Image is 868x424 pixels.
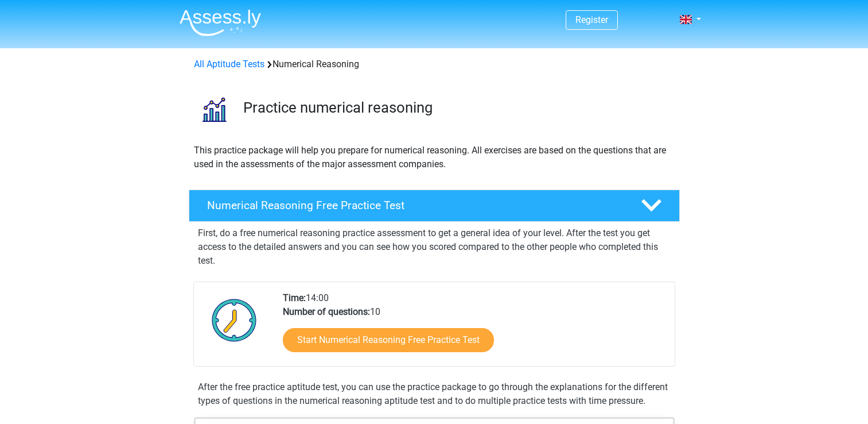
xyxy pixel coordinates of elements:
[243,99,671,117] h3: Practice numerical reasoning
[189,57,679,71] div: Numerical Reasoning
[274,291,674,366] div: 14:00 10
[283,292,306,303] b: Time:
[184,190,684,222] a: Numerical Reasoning Free Practice Test
[575,14,608,25] a: Register
[194,59,264,70] a: All Aptitude Tests
[205,291,263,349] img: Clock
[207,199,622,212] h4: Numerical Reasoning Free Practice Test
[193,380,675,408] div: After the free practice aptitude test, you can use the practice package to go through the explana...
[194,144,675,171] p: This practice package will help you prepare for numerical reasoning. All exercises are based on t...
[283,306,370,317] b: Number of questions:
[198,226,671,268] p: First, do a free numerical reasoning practice assessment to get a general idea of your level. Aft...
[283,328,494,352] a: Start Numerical Reasoning Free Practice Test
[180,9,261,36] img: Assessly
[189,85,238,134] img: numerical reasoning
